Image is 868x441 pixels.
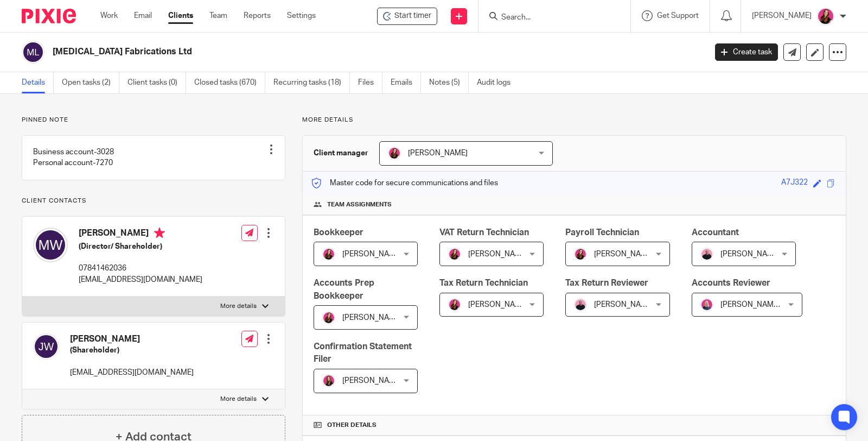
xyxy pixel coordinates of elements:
img: 21.png [388,147,401,160]
img: 21.png [448,298,461,311]
input: Search [500,13,598,23]
span: [PERSON_NAME] [408,149,468,157]
span: [PERSON_NAME] [468,301,528,308]
a: Notes (5) [429,72,469,93]
p: More details [220,302,257,311]
span: [PERSON_NAME] FCCA [720,301,802,308]
span: [PERSON_NAME] [594,250,654,258]
p: 07841462036 [79,263,202,274]
a: Open tasks (2) [62,72,119,93]
a: Work [100,10,118,21]
div: A7J322 [781,177,808,190]
i: Primary [154,228,165,238]
p: Master code for secure communications and files [311,178,498,188]
span: Team assignments [327,200,392,209]
a: Client tasks (0) [127,72,186,93]
p: [EMAIL_ADDRESS][DOMAIN_NAME] [70,367,194,378]
h5: (Director/ Shareholder) [79,241,202,252]
h4: [PERSON_NAME] [70,333,194,345]
h2: [MEDICAL_DATA] Fabrications Ltd [53,46,570,58]
span: Tax Return Technician [439,279,528,287]
span: [PERSON_NAME] [342,314,402,322]
span: [PERSON_NAME] [720,250,780,258]
span: Tax Return Reviewer [565,279,648,287]
span: Payroll Technician [565,228,639,237]
img: svg%3E [22,41,44,64]
h4: [PERSON_NAME] [79,228,202,241]
span: [PERSON_NAME] [342,250,402,258]
div: MRI Fabrications Ltd [377,8,437,25]
a: Create task [715,43,778,61]
span: [PERSON_NAME] [342,377,402,385]
a: Recurring tasks (18) [273,72,350,93]
p: More details [220,395,257,404]
span: [PERSON_NAME] [594,301,654,308]
img: 21.png [322,311,335,324]
h5: (Shareholder) [70,345,194,356]
span: Accountant [692,228,739,237]
a: Closed tasks (670) [194,72,265,93]
p: More details [302,116,846,124]
a: Email [134,10,152,21]
a: Audit logs [477,72,519,93]
span: Accounts Reviewer [692,279,770,287]
img: Bio%20-%20Kemi%20.png [574,298,587,311]
p: Pinned note [22,116,285,124]
h3: Client manager [314,148,368,159]
span: Accounts Prep Bookkeeper [314,279,374,300]
a: Emails [391,72,421,93]
a: Team [209,10,227,21]
img: Cheryl%20Sharp%20FCCA.png [700,298,713,311]
img: 21.png [322,248,335,261]
p: [EMAIL_ADDRESS][DOMAIN_NAME] [79,274,202,285]
img: 21.png [574,248,587,261]
img: 21.png [448,248,461,261]
img: Bio%20-%20Kemi%20.png [700,248,713,261]
img: svg%3E [33,333,59,360]
p: [PERSON_NAME] [752,10,812,21]
a: Reports [244,10,271,21]
span: Confirmation Statement Filer [314,342,412,363]
a: Clients [168,10,193,21]
p: Client contacts [22,197,285,205]
span: Bookkeeper [314,228,363,237]
span: [PERSON_NAME] [468,250,528,258]
a: Files [358,72,382,93]
a: Settings [287,10,316,21]
span: Other details [327,421,376,430]
span: Get Support [657,12,699,20]
img: 17.png [322,374,335,387]
img: svg%3E [33,228,68,262]
a: Details [22,72,54,93]
span: VAT Return Technician [439,228,529,237]
img: 21.png [817,8,834,25]
span: Start timer [394,10,431,22]
img: Pixie [22,9,76,23]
